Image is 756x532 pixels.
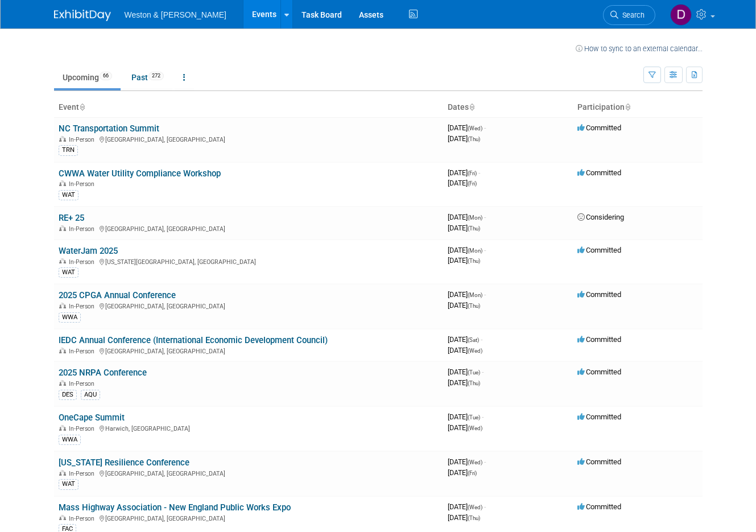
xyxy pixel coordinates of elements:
span: - [484,502,486,511]
span: [DATE] [448,246,486,254]
span: Committed [577,413,621,421]
div: [US_STATE][GEOGRAPHIC_DATA], [GEOGRAPHIC_DATA] [59,257,439,266]
span: [DATE] [448,457,486,466]
a: Sort by Event Name [79,102,85,112]
span: - [484,123,486,132]
img: In-Person Event [59,425,66,431]
span: [DATE] [448,213,486,221]
span: - [484,213,486,221]
span: [DATE] [448,502,486,511]
a: Upcoming66 [54,67,121,88]
a: CWWA Water Utility Compliance Workshop [59,168,221,179]
span: (Sat) [468,337,479,343]
a: Sort by Start Date [469,102,474,112]
span: - [484,457,486,466]
span: Committed [577,123,621,132]
span: (Mon) [468,215,482,221]
span: In-Person [69,380,98,387]
span: [DATE] [448,413,484,421]
img: In-Person Event [59,303,66,308]
a: Mass Highway Association - New England Public Works Expo [59,502,291,513]
div: WAT [59,190,79,200]
span: [DATE] [448,134,480,143]
span: In-Person [69,136,98,143]
span: - [482,413,484,421]
span: In-Person [69,470,98,477]
img: In-Person Event [59,348,66,353]
img: In-Person Event [59,515,66,521]
span: Considering [577,213,624,221]
span: (Tue) [468,369,480,376]
div: [GEOGRAPHIC_DATA], [GEOGRAPHIC_DATA] [59,224,439,233]
span: (Fri) [468,470,477,476]
div: [GEOGRAPHIC_DATA], [GEOGRAPHIC_DATA] [59,134,439,143]
span: [DATE] [448,301,480,310]
span: In-Person [69,303,98,310]
span: Weston & [PERSON_NAME] [125,10,226,19]
a: IEDC Annual Conference (International Economic Development Council) [59,335,328,345]
a: [US_STATE] Resilience Conference [59,457,189,468]
a: OneCape Summit [59,413,125,423]
th: Event [54,98,443,117]
span: 272 [148,72,164,80]
span: [DATE] [448,378,480,387]
a: 2025 NRPA Conference [59,368,147,378]
span: - [482,368,484,376]
span: [DATE] [448,290,486,299]
img: In-Person Event [59,470,66,476]
span: [DATE] [448,346,482,354]
span: - [484,290,486,299]
span: (Thu) [468,225,480,232]
span: Committed [577,246,621,254]
span: [DATE] [448,468,477,477]
div: [GEOGRAPHIC_DATA], [GEOGRAPHIC_DATA] [59,301,439,310]
span: [DATE] [448,168,480,177]
th: Participation [573,98,703,117]
span: [DATE] [448,513,480,522]
span: Committed [577,335,621,344]
div: WAT [59,267,79,278]
span: (Wed) [468,504,482,510]
span: [DATE] [448,368,484,376]
div: [GEOGRAPHIC_DATA], [GEOGRAPHIC_DATA] [59,513,439,522]
div: [GEOGRAPHIC_DATA], [GEOGRAPHIC_DATA] [59,346,439,355]
span: (Thu) [468,258,480,264]
a: Past272 [123,67,172,88]
div: WWA [59,435,81,445]
div: Harwich, [GEOGRAPHIC_DATA] [59,423,439,432]
span: [DATE] [448,224,480,232]
span: [DATE] [448,123,486,132]
span: 66 [100,72,112,80]
span: Search [618,11,645,19]
img: In-Person Event [59,380,66,386]
span: [DATE] [448,179,477,187]
img: In-Person Event [59,136,66,142]
span: - [484,246,486,254]
span: In-Person [69,180,98,188]
span: (Thu) [468,380,480,386]
img: Daniel Herzog [670,4,692,26]
span: [DATE] [448,256,480,265]
span: (Fri) [468,170,477,176]
div: [GEOGRAPHIC_DATA], [GEOGRAPHIC_DATA] [59,468,439,477]
span: (Thu) [468,136,480,142]
span: (Thu) [468,303,480,309]
span: (Tue) [468,414,480,420]
th: Dates [443,98,573,117]
span: (Wed) [468,459,482,465]
span: Committed [577,168,621,177]
span: (Wed) [468,125,482,131]
span: (Mon) [468,292,482,298]
img: ExhibitDay [54,10,111,21]
span: (Fri) [468,180,477,187]
div: DES [59,390,77,400]
span: - [481,335,482,344]
span: (Wed) [468,425,482,431]
span: (Thu) [468,515,480,521]
div: AQU [81,390,100,400]
a: Sort by Participation Type [625,102,630,112]
a: Search [603,5,655,25]
div: WWA [59,312,81,323]
img: In-Person Event [59,225,66,231]
span: In-Person [69,258,98,266]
